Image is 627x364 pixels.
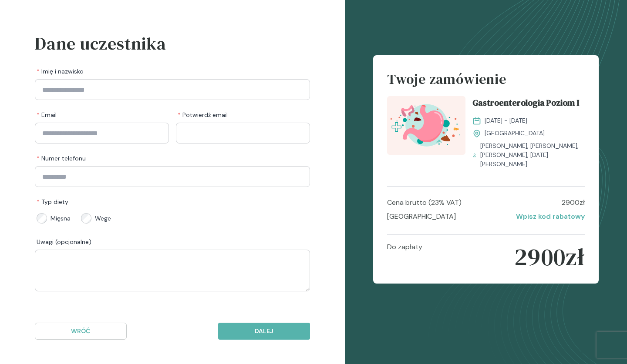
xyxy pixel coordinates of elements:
[37,237,91,246] span: Uwagi (opcjonalne)
[485,129,545,138] span: [GEOGRAPHIC_DATA]
[387,96,465,155] img: Zpbdlx5LeNNTxNvT_GastroI_T.svg
[178,110,228,119] span: Potwierdź email
[480,141,585,169] span: [PERSON_NAME], [PERSON_NAME], [PERSON_NAME], [DATE][PERSON_NAME]
[37,213,47,224] input: Mięsna
[485,116,527,125] span: [DATE] - [DATE]
[37,110,57,119] span: Email
[176,123,310,144] input: Potwierdź email
[35,166,310,187] input: Numer telefonu
[95,214,111,223] span: Wege
[35,123,169,144] input: Email
[387,242,422,272] p: Do zapłaty
[37,154,86,163] span: Numer telefonu
[42,327,119,336] p: Wróć
[562,197,585,208] p: 2900 zł
[37,67,84,76] span: Imię i nazwisko
[37,197,68,206] span: Typ diety
[35,30,310,57] h3: Dane uczestnika
[387,197,462,208] p: Cena brutto (23% VAT)
[81,213,91,224] input: Wege
[226,327,303,336] p: Dalej
[514,242,585,272] p: 2900 zł
[35,79,310,100] input: Imię i nazwisko
[51,214,71,223] span: Mięsna
[472,96,579,113] span: Gastroenterologia Poziom I
[387,69,585,96] h4: Twoje zamówienie
[387,211,456,222] p: [GEOGRAPHIC_DATA]
[218,323,310,340] button: Dalej
[35,323,127,340] button: Wróć
[516,211,585,222] p: Wpisz kod rabatowy
[472,96,585,113] a: Gastroenterologia Poziom I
